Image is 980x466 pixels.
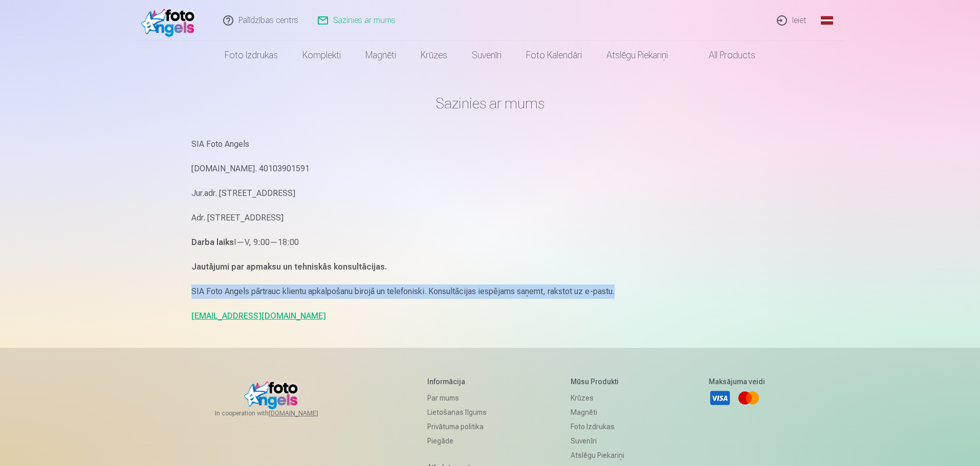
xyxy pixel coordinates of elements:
h5: Maksājuma veidi [709,376,765,387]
a: Foto izdrukas [212,41,290,70]
a: Foto izdrukas [571,419,624,434]
a: Komplekti [290,41,353,70]
a: Foto kalendāri [514,41,594,70]
strong: Darba laiks [191,237,234,247]
a: Piegāde [427,434,487,448]
a: Lietošanas līgums [427,405,487,419]
a: Suvenīri [571,434,624,448]
a: Par mums [427,391,487,405]
a: All products [680,41,768,70]
strong: Jautājumi par apmaksu un tehniskās konsultācijas. [191,262,387,272]
span: In cooperation with [215,409,343,417]
a: Magnēti [353,41,408,70]
a: Atslēgu piekariņi [571,448,624,462]
a: [EMAIL_ADDRESS][DOMAIN_NAME] [191,311,326,321]
p: SIA Foto Angels [191,137,789,151]
a: Krūzes [571,391,624,405]
p: SIA Foto Angels pārtrauc klientu apkalpošanu birojā un telefoniski. Konsultācijas iespējams saņem... [191,284,789,299]
h1: Sazinies ar mums [191,94,789,113]
a: Visa [709,387,731,409]
h5: Informācija [427,376,487,387]
p: [DOMAIN_NAME]. 40103901591 [191,162,789,176]
a: Atslēgu piekariņi [594,41,680,70]
h5: Mūsu produkti [571,376,624,387]
p: Jur.adr. [STREET_ADDRESS] [191,186,789,201]
a: Privātuma politika [427,419,487,434]
a: Suvenīri [460,41,514,70]
a: Magnēti [571,405,624,419]
p: Adr. [STREET_ADDRESS] [191,211,789,225]
img: /fa1 [141,4,200,37]
a: [DOMAIN_NAME] [269,409,343,417]
p: I—V, 9:00—18:00 [191,235,789,250]
a: Mastercard [737,387,760,409]
a: Krūzes [408,41,460,70]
